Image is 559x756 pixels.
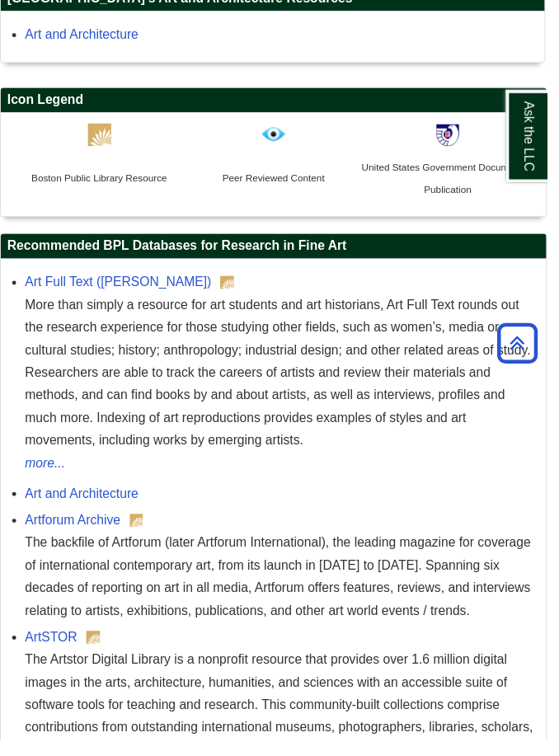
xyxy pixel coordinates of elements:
span: Boston Public Library Resource [32,176,171,188]
h2: Recommended BPL Databases for Research in Fine Art [1,239,558,265]
img: http://lgimages.s3.amazonaws.com/data/imagemanager/89541/peer_review_icon.png [266,124,293,150]
span: United States Government Document or Publication [369,165,545,200]
a: Back to Top [502,339,555,361]
div: The backfile of Artforum (later Artforum International), the leading magazine for coverage of int... [26,543,550,636]
a: Artforum Archive [26,524,123,538]
div: More than simply a resource for art students and art historians, Art Full Text rounds out the res... [26,300,550,462]
img: Boston Public Library [88,645,102,658]
img: http://lgimages.s3.amazonaws.com/data/imagemanager/89541/government_document.jpg [446,127,469,149]
a: Art and Architecture [26,28,142,42]
a: ArtSTOR [26,644,79,658]
span: Peer Reviewed Content [228,176,332,188]
img: Boston Public Library [225,282,239,295]
img: http://lgimages.s3.amazonaws.com/data/imagemanager/89541/bpl.png [90,126,114,149]
h2: Icon Legend [1,90,558,115]
a: Art and Architecture [26,497,142,511]
img: Boston Public Library [133,525,147,538]
a: Art Full Text ([PERSON_NAME]) [26,281,216,295]
a: more... [26,462,550,485]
